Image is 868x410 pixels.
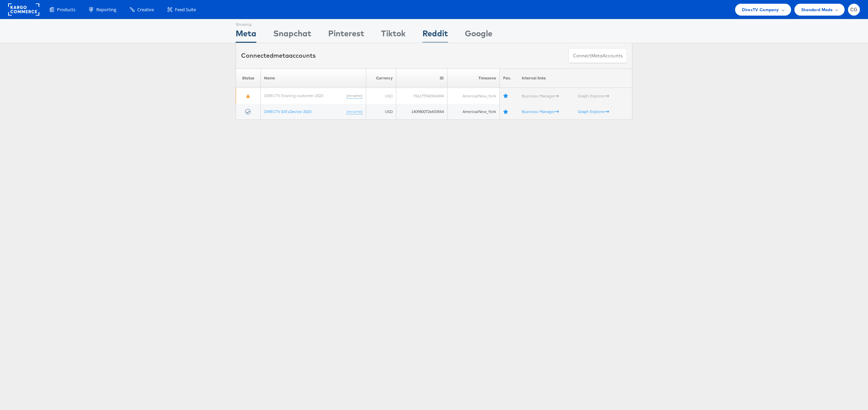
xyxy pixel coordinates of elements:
[366,69,396,88] th: Currency
[522,93,559,98] a: Business Manager
[264,109,311,114] a: DIRECTV SAT+Device 2023
[96,6,116,13] span: Reporting
[347,93,362,99] a: (rename)
[366,88,396,104] td: USD
[57,6,75,13] span: Products
[447,88,499,104] td: America/New_York
[236,19,256,27] div: Showing
[328,27,364,43] div: Pinterest
[465,27,492,43] div: Google
[273,52,289,59] span: meta
[241,51,316,60] div: Connected accounts
[422,27,448,43] div: Reddit
[175,6,196,13] span: Feed Suite
[850,7,858,12] span: CG
[381,27,406,43] div: Tiktok
[578,109,609,114] a: Graph Explorer
[236,27,256,43] div: Meta
[137,6,154,13] span: Creative
[261,69,366,88] th: Name
[396,104,447,120] td: 1409800726433554
[347,109,362,115] a: (rename)
[591,53,603,59] span: meta
[578,93,609,98] a: Graph Explorer
[396,69,447,88] th: ID
[522,109,559,114] a: Business Manager
[447,104,499,120] td: America/New_York
[396,88,447,104] td: 756177942963494
[742,6,779,13] span: DirecTV Company
[273,27,311,43] div: Snapchat
[236,69,261,88] th: Status
[569,48,627,63] button: ConnectmetaAccounts
[447,69,499,88] th: Timezone
[801,6,833,13] span: Standard Mode
[366,104,396,120] td: USD
[264,93,323,98] a: DIRECTV Existing customer 2023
